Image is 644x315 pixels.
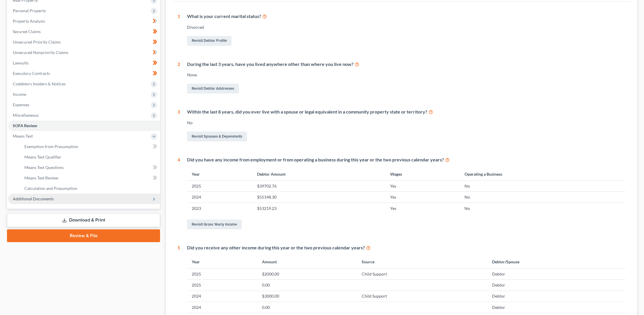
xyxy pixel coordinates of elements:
[257,280,357,291] td: 0.00
[13,102,29,107] span: Expenses
[187,302,257,313] td: 2024
[8,58,160,68] a: Lawsuits
[7,213,160,227] a: Download & Print
[187,291,257,302] td: 2024
[20,141,160,152] a: Exemption from Presumption
[13,39,61,44] span: Unsecured Priority Claims
[187,168,252,180] th: Year
[8,37,160,47] a: Unsecured Priority Claims
[187,13,625,20] div: What is your current marital status?
[487,302,625,313] td: Debtor
[24,165,64,170] span: Means Test Questions
[385,192,460,203] td: Yes
[357,256,487,268] th: Source
[13,123,37,128] span: SOFA Review
[252,203,385,214] td: $53219.23
[187,219,242,229] a: Revisit Gross Yearly Income
[187,24,625,30] div: Divorced
[13,113,39,118] span: Miscellaneous
[177,156,180,231] div: 4
[13,8,46,13] span: Personal Property
[24,154,61,159] span: Means Test Qualifier
[20,183,160,194] a: Calculation and Presumption
[460,168,625,180] th: Operating a Business
[460,192,625,203] td: No
[385,168,460,180] th: Wages
[385,181,460,192] td: Yes
[252,168,385,180] th: Debtor Amount
[257,291,357,302] td: $3000.00
[187,256,257,268] th: Year
[257,302,357,313] td: 0.00
[487,291,625,302] td: Debtor
[187,280,257,291] td: 2025
[187,268,257,279] td: 2025
[8,16,160,26] a: Property Analysis
[357,291,487,302] td: Child Support
[13,50,68,55] span: Unsecured Nonpriority Claims
[187,181,252,192] td: 2025
[13,92,26,97] span: Income
[187,156,625,163] div: Did you have any income from employment or from operating a business during this year or the two ...
[177,109,180,143] div: 3
[187,36,232,46] a: Revisit Debtor Profile
[257,256,357,268] th: Amount
[252,181,385,192] td: $39702.76
[24,186,77,191] span: Calculation and Presumption
[24,175,58,180] span: Means Test Review
[13,134,33,138] span: Means Test
[13,60,28,65] span: Lawsuits
[177,13,180,47] div: 1
[187,244,625,251] div: Did you receive any other income during this year or the two previous calendar years?
[13,71,50,76] span: Executory Contracts
[7,229,160,242] a: Review & File
[187,192,252,203] td: 2024
[8,120,160,131] a: SOFA Review
[13,81,66,86] span: Codebtors Insiders & Notices
[24,144,78,149] span: Exemption from Presumption
[187,120,625,126] div: No
[8,68,160,79] a: Executory Contracts
[460,181,625,192] td: No
[177,61,180,95] div: 2
[20,162,160,173] a: Means Test Questions
[8,47,160,58] a: Unsecured Nonpriority Claims
[187,72,625,78] div: None
[20,173,160,183] a: Means Test Review
[487,268,625,279] td: Debtor
[257,268,357,279] td: $2000.00
[8,26,160,37] a: Secured Claims
[460,203,625,214] td: No
[20,152,160,162] a: Means Test Qualifier
[13,29,41,34] span: Secured Claims
[357,268,487,279] td: Child Support
[187,203,252,214] td: 2023
[487,256,625,268] th: Debtor/Spouse
[187,84,239,93] a: Revisit Debtor Addresses
[187,109,625,115] div: Within the last 8 years, did you ever live with a spouse or legal equivalent in a community prope...
[385,203,460,214] td: Yes
[187,61,625,68] div: During the last 3 years, have you lived anywhere other than where you live now?
[252,192,385,203] td: $55148.30
[187,132,247,141] a: Revisit Spouses & Dependents
[13,196,54,201] span: Additional Documents
[487,280,625,291] td: Debtor
[13,19,45,24] span: Property Analysis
